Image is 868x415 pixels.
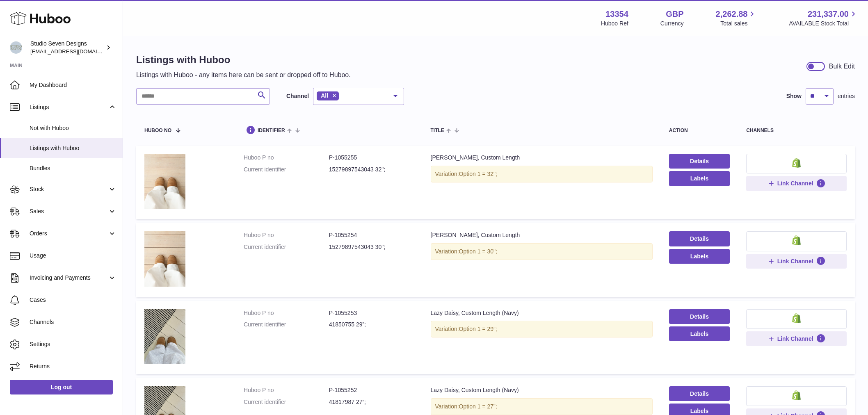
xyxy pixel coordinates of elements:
div: action [669,128,730,133]
button: Link Channel [746,254,847,269]
span: Option 1 = 30"; [459,248,497,255]
img: shopify-small.png [792,313,801,323]
div: Studio Seven Designs [30,40,104,55]
span: Stock [30,185,108,193]
div: Variation: [431,321,653,337]
dd: 15279897543043 30"; [329,243,414,251]
span: Orders [30,230,108,237]
span: Channels [30,318,116,326]
label: Channel [286,92,309,100]
div: channels [746,128,847,133]
span: All [321,92,328,99]
span: Huboo no [144,128,171,133]
dd: 41850755 29”; [329,321,414,328]
dt: Current identifier [244,398,329,406]
span: Total sales [720,20,757,27]
div: Lazy Daisy, Custom Length (Navy) [431,386,653,394]
span: Option 1 = 27”; [459,403,497,410]
label: Show [786,92,802,100]
dd: 41817987 27”; [329,398,414,406]
dt: Current identifier [244,166,329,173]
span: Link Channel [777,335,813,342]
dt: Current identifier [244,321,329,328]
p: Listings with Huboo - any items here can be sent or dropped off to Huboo. [136,71,351,80]
dt: Huboo P no [244,309,329,317]
div: [PERSON_NAME], Custom Length [431,231,653,239]
img: shopify-small.png [792,235,801,245]
div: Bulk Edit [829,62,855,71]
dt: Huboo P no [244,231,329,239]
strong: 13354 [605,9,628,20]
img: Jodie Jeans, Custom Length [144,154,185,209]
dd: 15279897543043 32"; [329,166,414,173]
dd: P-1055252 [329,386,414,394]
dt: Huboo P no [244,386,329,394]
h1: Listings with Huboo [136,53,351,66]
span: Returns [30,363,116,370]
div: Currency [660,20,684,27]
span: AVAILABLE Stock Total [789,20,858,27]
button: Labels [669,326,730,341]
span: Sales [30,207,108,215]
a: Details [669,386,730,401]
span: Bundles [30,164,116,172]
span: Usage [30,252,116,260]
span: title [431,128,444,133]
span: Link Channel [777,180,813,187]
span: 231,337.00 [808,9,849,20]
a: Details [669,154,730,169]
div: [PERSON_NAME], Custom Length [431,154,653,162]
a: 231,337.00 AVAILABLE Stock Total [789,9,858,27]
button: Link Channel [746,331,847,346]
a: Log out [10,380,113,394]
a: Details [669,231,730,246]
dd: P-1055254 [329,231,414,239]
img: Lazy Daisy, Custom Length (Navy) [144,309,185,364]
button: Labels [669,171,730,186]
a: Details [669,309,730,324]
span: Cases [30,296,116,304]
strong: GBP [666,9,683,20]
span: Not with Huboo [30,124,116,132]
dd: P-1055253 [329,309,414,317]
button: Link Channel [746,176,847,191]
span: Listings [30,103,108,111]
img: shopify-small.png [792,158,801,168]
span: identifier [258,128,285,133]
span: Invoicing and Payments [30,274,108,282]
span: My Dashboard [30,81,116,89]
a: 2,262.88 Total sales [716,9,757,27]
dt: Current identifier [244,243,329,251]
dd: P-1055255 [329,154,414,162]
span: Settings [30,340,116,348]
span: entries [838,92,855,100]
div: Variation: [431,243,653,260]
dt: Huboo P no [244,154,329,162]
span: 2,262.88 [716,9,748,20]
span: Listings with Huboo [30,144,116,152]
div: Variation: [431,398,653,415]
img: Jodie Jeans, Custom Length [144,231,185,286]
div: Variation: [431,166,653,182]
span: Link Channel [777,258,813,265]
span: Option 1 = 32"; [459,171,497,177]
img: shopify-small.png [792,390,801,400]
span: Option 1 = 29”; [459,326,497,332]
img: internalAdmin-13354@internal.huboo.com [10,41,22,54]
div: Lazy Daisy, Custom Length (Navy) [431,309,653,317]
div: Huboo Ref [601,20,628,27]
button: Labels [669,249,730,264]
span: [EMAIL_ADDRESS][DOMAIN_NAME] [30,48,121,55]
